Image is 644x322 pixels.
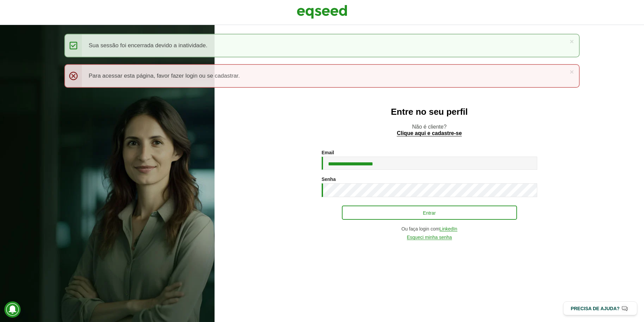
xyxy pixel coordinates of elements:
[228,107,631,117] h2: Entre no seu perfil
[322,226,537,232] div: Ou faça login com
[407,235,452,240] a: Esqueci minha senha
[64,64,580,88] div: Para acessar esta página, favor fazer login ou se cadastrar.
[64,34,580,57] div: Sua sessão foi encerrada devido a inatividade.
[228,124,631,136] p: Não é cliente?
[570,38,574,45] a: ×
[342,206,517,220] button: Entrar
[322,150,334,155] label: Email
[440,226,457,232] a: LinkedIn
[322,177,336,182] label: Senha
[397,131,462,136] a: Clique aqui e cadastre-se
[297,3,347,20] img: EqSeed Logo
[570,68,574,75] a: ×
